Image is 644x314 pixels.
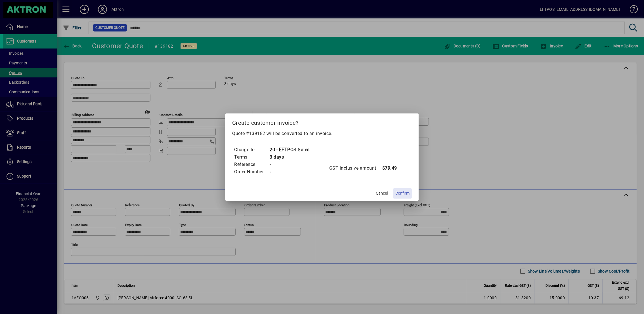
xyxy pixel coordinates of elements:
[232,130,412,137] p: Quote #139182 will be converted to an invoice.
[329,165,382,172] td: GST inclusive amount
[234,168,269,176] td: Order Number
[234,153,269,161] td: Terms
[393,188,412,199] button: Confirm
[225,113,419,130] h2: Create customer invoice?
[234,146,269,153] td: Charge to
[269,146,310,153] td: 20 - EFTPOS Sales
[395,190,410,196] span: Confirm
[269,153,310,161] td: 3 days
[269,161,310,168] td: -
[373,188,391,199] button: Cancel
[376,190,388,196] span: Cancel
[234,161,269,168] td: Reference
[269,168,310,176] td: -
[382,165,405,172] td: $79.49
